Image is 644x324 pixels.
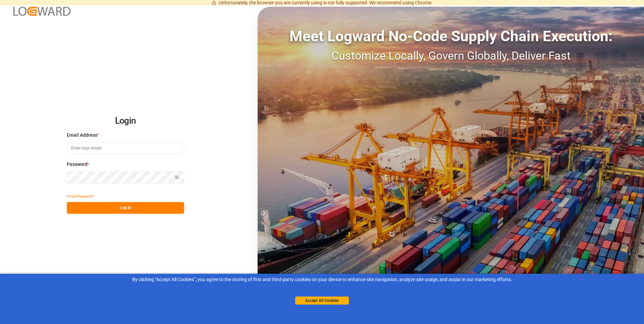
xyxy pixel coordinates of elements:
button: Forgot Password? [67,190,94,202]
span: Email Address [67,132,97,139]
div: Customize Locally, Govern Globally, Deliver Fast [258,47,644,64]
h2: Login [67,110,184,132]
span: Password [67,161,88,168]
div: By clicking "Accept All Cookies”, you agree to the storing of first and third-party cookies on yo... [5,276,639,283]
input: Enter your email [67,142,184,154]
div: Meet Logward No-Code Supply Chain Execution: [258,25,644,47]
button: Accept All Cookies [295,297,349,305]
button: Log In [67,202,184,214]
img: Logward_new_orange.png [13,7,70,16]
